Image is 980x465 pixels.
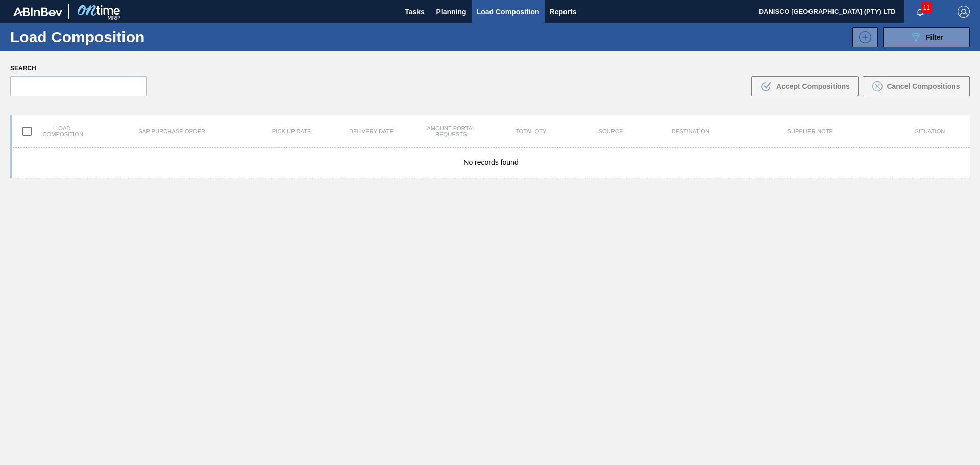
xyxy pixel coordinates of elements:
div: Delivery Date [331,128,411,134]
img: Logout [958,6,970,18]
span: Cancel Compositions [887,82,960,90]
span: Tasks [404,6,426,18]
div: Total Qty [491,128,571,134]
button: Notifications [904,5,937,19]
label: Search [10,61,147,76]
div: Supplier Note [730,128,890,134]
h1: Load Composition [10,31,179,43]
div: Load composition [12,120,92,142]
div: Destination [651,128,730,134]
button: Accept Compositions [751,76,859,96]
div: SAP Purchase Order [92,128,252,134]
span: Load Composition [477,6,540,18]
span: Reports [550,6,577,18]
img: TNhmsLtSVTkK8tSr43FrP2fwEKptu5GPRR3wAAAABJRU5ErkJggg== [13,7,62,16]
span: Filter [926,33,943,41]
div: Amount Portal Requests [411,125,491,137]
div: Situation [890,128,970,134]
span: No records found [463,158,518,166]
div: Pick up Date [252,128,331,134]
span: Accept Compositions [776,82,850,90]
div: New Load Composition [847,27,878,47]
div: Source [571,128,650,134]
button: Filter [883,27,970,47]
button: Cancel Compositions [863,76,970,96]
span: 11 [921,2,932,13]
span: Planning [436,6,467,18]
